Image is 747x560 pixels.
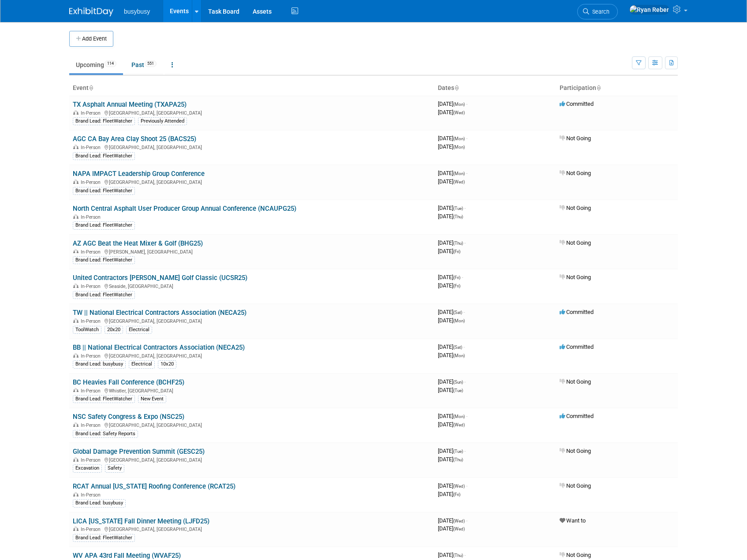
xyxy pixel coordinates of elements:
img: In-Person Event [73,110,78,115]
span: (Tue) [453,388,463,393]
span: (Wed) [453,422,465,427]
span: Committed [560,101,594,107]
span: In-Person [81,318,103,324]
span: - [466,413,467,419]
span: (Mon) [453,102,465,107]
span: Want to [560,517,586,524]
a: North Central Asphalt User Producer Group Annual Conference (NCAUPG25) [73,205,296,213]
a: Search [577,4,618,19]
span: [DATE] [438,421,465,428]
a: AZ AGC Beat the Heat Mixer & Golf (BHG25) [73,239,203,247]
span: [DATE] [438,309,465,315]
a: Upcoming114 [69,56,123,73]
span: [DATE] [438,525,465,532]
div: [GEOGRAPHIC_DATA], [GEOGRAPHIC_DATA] [73,109,431,116]
a: Global Damage Prevention Summit (GESC25) [73,448,205,455]
a: Past551 [125,56,163,73]
span: In-Person [81,249,103,255]
div: Brand Lead: FleetWatcher [73,187,135,195]
img: In-Person Event [73,353,78,358]
div: [GEOGRAPHIC_DATA], [GEOGRAPHIC_DATA] [73,178,431,185]
div: Brand Lead: FleetWatcher [73,117,135,125]
a: WV APA 43rd Fall Meeting (WVAF25) [73,552,181,560]
div: [GEOGRAPHIC_DATA], [GEOGRAPHIC_DATA] [73,143,431,150]
div: 10x20 [158,360,176,368]
span: 114 [105,60,116,67]
a: Sort by Event Name [89,84,93,91]
span: Committed [560,309,594,315]
div: Seaside, [GEOGRAPHIC_DATA] [73,282,431,289]
a: NAPA IMPACT Leadership Group Conference [73,170,205,178]
span: - [466,482,467,489]
span: - [466,170,467,176]
div: [GEOGRAPHIC_DATA], [GEOGRAPHIC_DATA] [73,421,431,428]
span: - [464,552,466,558]
span: [DATE] [438,482,467,489]
img: In-Person Event [73,145,78,149]
span: [DATE] [438,448,466,454]
button: Add Event [69,31,113,47]
span: busybusy [124,8,150,15]
span: - [466,517,467,524]
span: Not Going [560,552,591,558]
span: [DATE] [438,387,463,393]
div: Electrical [129,360,155,368]
div: Brand Lead: FleetWatcher [73,534,135,542]
span: Not Going [560,170,591,176]
img: In-Person Event [73,422,78,427]
a: LICA [US_STATE] Fall Dinner Meeting (LJFD25) [73,517,209,525]
span: (Wed) [453,526,465,531]
span: Not Going [560,239,591,246]
span: (Sat) [453,310,462,315]
span: Committed [560,413,594,419]
span: (Tue) [453,206,463,211]
span: Not Going [560,135,591,142]
span: - [466,135,467,142]
div: ToolWatch [73,326,101,334]
span: [DATE] [438,552,466,558]
span: - [464,378,466,385]
div: New Event [138,395,166,403]
span: [DATE] [438,378,466,385]
div: Brand Lead: FleetWatcher [73,221,135,229]
span: In-Person [81,214,103,220]
img: In-Person Event [73,214,78,219]
div: 20x20 [105,326,123,334]
img: In-Person Event [73,284,78,288]
div: Safety [105,464,124,472]
span: [DATE] [438,135,467,142]
span: (Fri) [453,492,460,497]
span: - [464,239,466,246]
span: (Wed) [453,484,465,489]
div: [GEOGRAPHIC_DATA], [GEOGRAPHIC_DATA] [73,352,431,359]
span: [DATE] [438,248,460,254]
span: [DATE] [438,491,460,497]
span: (Fri) [453,249,460,254]
div: [GEOGRAPHIC_DATA], [GEOGRAPHIC_DATA] [73,317,431,324]
span: [DATE] [438,343,465,350]
span: (Sun) [453,380,463,385]
div: Brand Lead: Safety Reports [73,430,138,438]
div: Electrical [126,326,152,334]
div: Brand Lead: busybusy [73,360,126,368]
span: [DATE] [438,213,463,220]
a: United Contractors [PERSON_NAME] Golf Classic (UCSR25) [73,274,247,282]
span: Not Going [560,378,591,385]
span: Not Going [560,448,591,454]
span: Not Going [560,482,591,489]
span: [DATE] [438,282,460,289]
span: In-Person [81,422,103,428]
div: [PERSON_NAME], [GEOGRAPHIC_DATA] [73,248,431,255]
span: In-Person [81,526,103,532]
th: Participation [556,81,678,96]
a: RCAT Annual [US_STATE] Roofing Conference (RCAT25) [73,482,235,490]
span: (Wed) [453,519,465,523]
a: TW || National Electrical Contractors Association (NECA25) [73,309,247,317]
img: In-Person Event [73,492,78,497]
span: [DATE] [438,205,466,211]
img: In-Person Event [73,318,78,323]
span: In-Person [81,353,103,359]
a: AGC CA Bay Area Clay Shoot 25 (BACS25) [73,135,196,143]
span: In-Person [81,457,103,463]
span: In-Person [81,110,103,116]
